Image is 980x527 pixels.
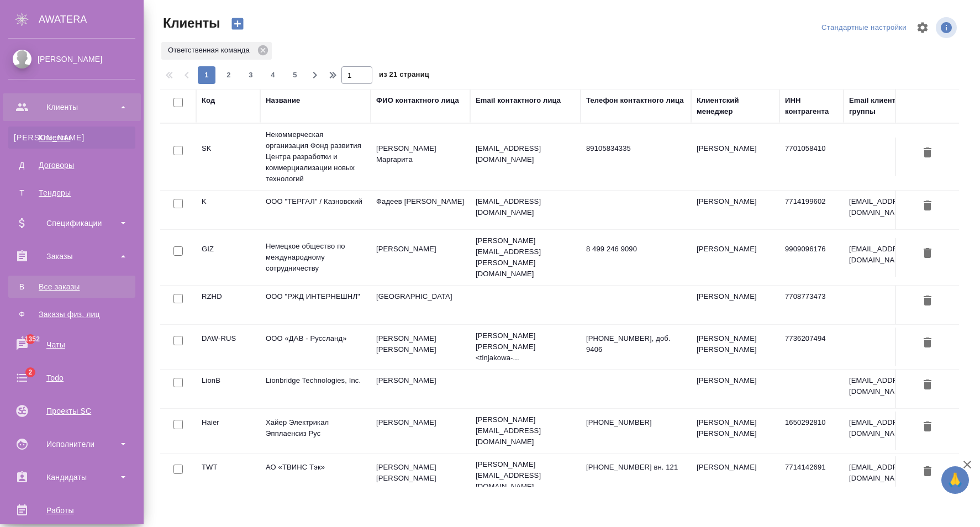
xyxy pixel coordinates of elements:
[8,53,135,65] div: [PERSON_NAME]
[8,248,135,265] div: Заказы
[779,456,844,495] td: 7714142691
[779,238,844,277] td: 9909096176
[844,412,943,450] td: [EMAIL_ADDRESS][DOMAIN_NAME]
[586,143,686,154] p: 89105834335
[14,334,46,345] span: 11352
[3,497,141,524] a: Работы
[476,95,561,106] div: Email контактного лица
[160,14,220,32] span: Клиенты
[376,95,459,106] div: ФИО контактного лица
[371,286,470,324] td: [GEOGRAPHIC_DATA]
[476,414,575,447] p: [PERSON_NAME][EMAIL_ADDRESS][DOMAIN_NAME]
[196,286,260,324] td: RZHD
[918,462,937,482] button: Удалить
[586,244,686,255] p: 8 499 246 9090
[941,466,969,494] button: 🙏
[844,370,943,408] td: [EMAIL_ADDRESS][DOMAIN_NAME]
[266,95,300,106] div: Название
[8,127,135,149] a: [PERSON_NAME]Клиенты
[779,286,844,324] td: 7708773473
[22,367,39,378] span: 2
[8,182,135,204] a: ТТендеры
[260,124,371,190] td: Некоммерческая организация Фонд развития Центра разработки и коммерциализации новых технологий
[371,138,470,176] td: [PERSON_NAME] Маргарита
[691,191,779,229] td: [PERSON_NAME]
[691,456,779,495] td: [PERSON_NAME]
[8,154,135,176] a: ДДоговоры
[691,370,779,408] td: [PERSON_NAME]
[8,403,135,419] div: Проекты SC
[379,68,429,84] span: из 21 страниц
[779,191,844,229] td: 7714199602
[946,468,965,492] span: 🙏
[586,95,684,106] div: Телефон контактного лица
[909,14,936,41] span: Настроить таблицу
[8,502,135,519] div: Работы
[264,70,282,81] span: 4
[202,95,215,106] div: Код
[476,196,575,218] p: [EMAIL_ADDRESS][DOMAIN_NAME]
[260,191,371,229] td: ООО "ТЕРГАЛ" / Казновский
[586,462,686,473] p: [PHONE_NUMBER] вн. 121
[476,459,575,492] p: [PERSON_NAME][EMAIL_ADDRESS][DOMAIN_NAME]
[8,276,135,298] a: ВВсе заказы
[14,187,130,198] div: Тендеры
[8,215,135,231] div: Спецификации
[260,456,371,495] td: АО «ТВИНС Тэк»
[8,469,135,486] div: Кандидаты
[691,138,779,176] td: [PERSON_NAME]
[819,19,909,36] div: split button
[371,412,470,450] td: [PERSON_NAME]
[697,95,774,117] div: Клиентский менеджер
[286,66,304,84] button: 5
[371,456,470,495] td: [PERSON_NAME] [PERSON_NAME]
[849,95,937,117] div: Email клиентской группы
[196,138,260,176] td: SK
[196,412,260,450] td: Haier
[691,238,779,277] td: [PERSON_NAME]
[918,244,937,264] button: Удалить
[260,286,371,324] td: ООО "РЖД ИНТЕРНЕШНЛ"
[779,328,844,366] td: 7736207494
[476,143,575,165] p: [EMAIL_ADDRESS][DOMAIN_NAME]
[844,191,943,229] td: [EMAIL_ADDRESS][DOMAIN_NAME]
[14,281,130,292] div: Все заказы
[785,95,838,117] div: ИНН контрагента
[14,160,130,171] div: Договоры
[14,309,130,320] div: Заказы физ. лиц
[196,456,260,495] td: TWT
[779,138,844,176] td: 7701058410
[8,99,135,115] div: Клиенты
[196,328,260,366] td: DAW-RUS
[691,412,779,450] td: [PERSON_NAME] [PERSON_NAME]
[371,370,470,408] td: [PERSON_NAME]
[196,370,260,408] td: LionB
[918,143,937,164] button: Удалить
[8,436,135,452] div: Исполнители
[8,370,135,386] div: Todo
[691,286,779,324] td: [PERSON_NAME]
[8,303,135,325] a: ФЗаказы физ. лиц
[371,238,470,277] td: [PERSON_NAME]
[918,291,937,312] button: Удалить
[196,238,260,277] td: GIZ
[936,17,959,38] span: Посмотреть информацию
[264,66,282,84] button: 4
[286,70,304,81] span: 5
[918,417,937,438] button: Удалить
[3,364,141,392] a: 2Todo
[371,328,470,366] td: [PERSON_NAME] [PERSON_NAME]
[260,328,371,366] td: ООО «ДАВ - Руссланд»
[168,45,254,56] p: Ответственная команда
[476,330,575,363] p: [PERSON_NAME] [PERSON_NAME] <tinjakowa-...
[844,456,943,495] td: [EMAIL_ADDRESS][DOMAIN_NAME]
[3,331,141,359] a: 11352Чаты
[260,412,371,450] td: Хайер Электрикал Эпплаенсиз Рус
[242,70,260,81] span: 3
[918,333,937,354] button: Удалить
[691,328,779,366] td: [PERSON_NAME] [PERSON_NAME]
[586,333,686,355] p: [PHONE_NUMBER], доб. 9406
[220,66,238,84] button: 2
[779,412,844,450] td: 1650292810
[220,70,238,81] span: 2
